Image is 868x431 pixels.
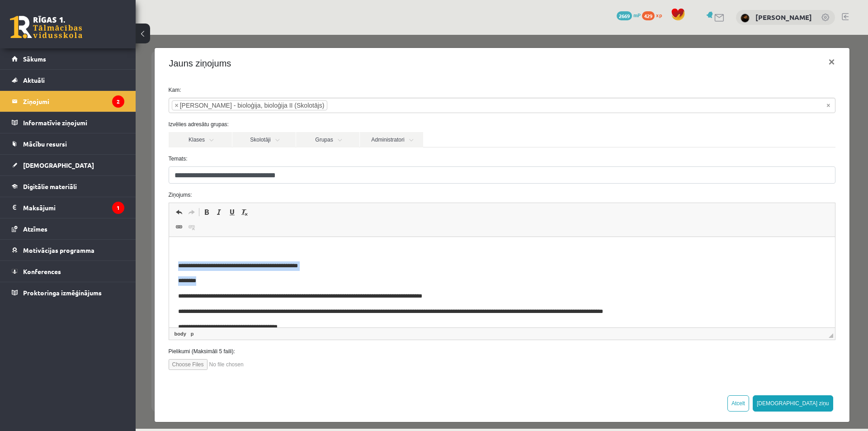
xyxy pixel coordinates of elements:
[112,202,124,214] i: 1
[12,91,124,112] a: Ziņojumi2
[23,161,94,169] span: [DEMOGRAPHIC_DATA]
[656,11,662,19] span: xp
[755,13,812,22] a: [PERSON_NAME]
[23,289,102,297] span: Proktoringa izmēģinājums
[12,282,124,303] a: Proktoringa izmēģinājums
[12,48,124,69] a: Sākums
[12,176,124,197] a: Digitālie materiāli
[37,171,50,183] a: Undo (Ctrl+Z)
[23,267,61,275] span: Konferences
[90,171,103,183] a: Underline (Ctrl+U)
[33,97,96,113] a: Klases
[685,14,706,40] button: ×
[12,240,124,260] a: Motivācijas programma
[642,11,666,19] a: 429 xp
[112,95,124,108] i: 2
[741,14,750,23] img: Paula Lauceniece
[26,51,707,59] label: Kam:
[9,9,657,140] body: Editor, wiswyg-editor-47433777078180-1760267034-640
[224,97,288,113] a: Administratori
[50,171,62,183] a: Redo (Ctrl+Y)
[23,91,124,112] legend: Ziņojumi
[12,218,124,239] a: Atzīmes
[23,112,124,133] legend: Informatīvie ziņojumi
[12,155,124,175] a: [DEMOGRAPHIC_DATA]
[12,112,124,133] a: Informatīvie ziņojumi
[26,85,707,94] label: Izvēlies adresātu grupas:
[642,11,655,20] span: 429
[691,66,694,75] span: Noņemt visus vienumus
[23,197,124,218] legend: Maksājumi
[23,225,47,233] span: Atzīmes
[26,120,707,128] label: Temats:
[23,140,67,148] span: Mācību resursi
[617,11,632,20] span: 2669
[592,360,613,377] button: Atcelt
[37,295,52,303] a: body element
[39,66,43,75] span: ×
[26,313,707,321] label: Pielikumi (Maksimāli 5 faili):
[633,11,641,19] span: mP
[33,22,96,35] h4: Jauns ziņojums
[36,66,192,76] li: Elza Saulīte - bioloģija, bioloģija II (Skolotājs)
[23,182,77,190] span: Digitālie materiāli
[97,97,160,113] a: Skolotāji
[10,16,82,38] a: Rīgas 1. Tālmācības vidusskola
[12,70,124,90] a: Aktuāli
[23,55,46,63] span: Sākums
[160,97,224,113] a: Grupas
[33,202,699,293] iframe: Editor, wiswyg-editor-47433777078180-1760267034-640
[26,156,707,164] label: Ziņojums:
[12,197,124,218] a: Maksājumi1
[23,246,94,254] span: Motivācijas programma
[53,295,60,303] a: p element
[12,261,124,282] a: Konferences
[693,298,698,303] span: Resize
[37,186,50,198] a: Link (Ctrl+K)
[77,171,90,183] a: Italic (Ctrl+I)
[23,76,45,84] span: Aktuāli
[617,360,698,377] button: [DEMOGRAPHIC_DATA] ziņu
[12,133,124,154] a: Mācību resursi
[50,186,62,198] a: Unlink
[65,171,77,183] a: Bold (Ctrl+B)
[617,11,641,19] a: 2669 mP
[103,171,115,183] a: Remove Format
